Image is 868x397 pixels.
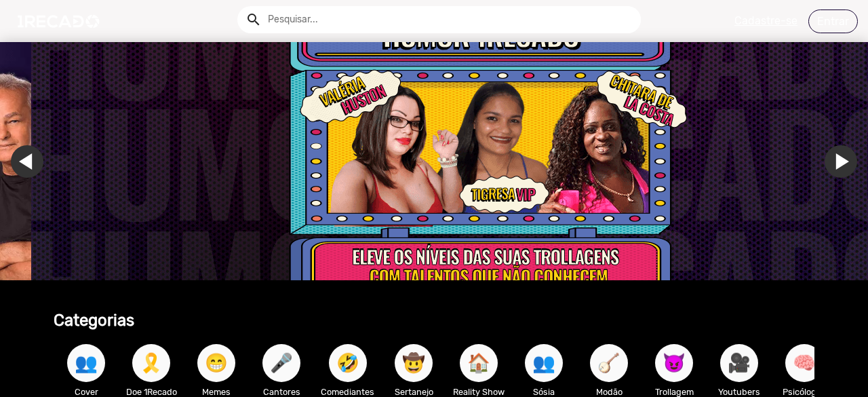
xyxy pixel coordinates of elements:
span: 🎗️ [140,344,163,382]
button: 🎗️ [132,344,170,382]
u: Cadastre-se [734,14,797,27]
button: 👥 [525,344,563,382]
span: 🪕 [597,344,620,382]
mat-icon: Example home icon [245,12,262,28]
span: 😈 [663,344,686,382]
button: Example home icon [241,7,264,31]
b: Categorias [54,311,134,330]
span: 👥 [75,344,98,382]
button: 🏠 [460,344,498,382]
button: 🎥 [720,344,758,382]
button: 🎤 [262,344,300,382]
span: 🧠 [793,344,816,382]
button: 🤣 [329,344,367,382]
a: Ir para o slide anterior [42,145,75,178]
button: 👥 [67,344,105,382]
span: 🤣 [336,344,359,382]
span: 👥 [532,344,555,382]
span: 🤠 [402,344,425,382]
span: 🎤 [270,344,293,382]
input: Pesquisar... [258,6,641,33]
button: 🤠 [395,344,433,382]
button: 🧠 [785,344,823,382]
button: 🪕 [590,344,628,382]
span: 😁 [205,344,228,382]
a: Entrar [808,10,858,33]
button: 😁 [197,344,235,382]
span: 🏠 [467,344,490,382]
span: 🎥 [728,344,751,382]
button: 😈 [655,344,693,382]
